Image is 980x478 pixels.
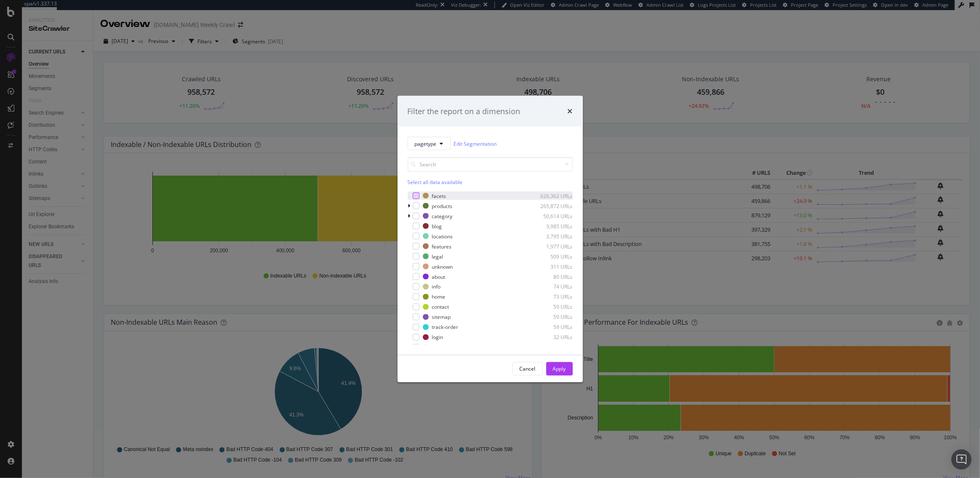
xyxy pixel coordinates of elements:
[513,362,543,376] button: Cancel
[531,273,573,280] div: 80 URLs
[432,212,453,219] div: category
[553,365,566,372] div: Apply
[408,179,573,186] div: Select all data available
[951,449,972,470] div: Open Intercom Messenger
[432,192,446,199] div: facets
[531,192,573,199] div: 626,362 URLs
[432,313,451,320] div: sitemap
[531,263,573,270] div: 311 URLs
[432,283,441,290] div: info
[531,334,573,341] div: 32 URLs
[408,137,451,150] button: pagetype
[531,313,573,320] div: 59 URLs
[546,362,573,376] button: Apply
[432,323,459,331] div: track-order
[531,283,573,290] div: 74 URLs
[531,202,573,209] div: 265,872 URLs
[432,232,453,240] div: locations
[531,212,573,219] div: 50,614 URLs
[432,303,449,310] div: contact
[432,344,449,351] div: returns
[531,303,573,310] div: 59 URLs
[432,222,442,230] div: blog
[568,106,573,117] div: times
[531,344,573,351] div: 17 URLs
[531,323,573,331] div: 59 URLs
[531,243,573,250] div: 1,977 URLs
[454,139,497,148] a: Edit Segmentation
[432,253,443,260] div: legal
[432,263,453,270] div: unknown
[520,365,536,372] div: Cancel
[432,334,443,341] div: login
[432,273,446,280] div: about
[432,202,453,209] div: products
[415,140,437,147] span: pagetype
[531,253,573,260] div: 509 URLs
[531,293,573,300] div: 73 URLs
[432,243,452,250] div: features
[408,106,521,117] div: Filter the report on a dimension
[432,293,446,300] div: home
[531,222,573,230] div: 3,985 URLs
[408,157,573,172] input: Search
[531,232,573,240] div: 3,795 URLs
[398,96,583,382] div: modal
